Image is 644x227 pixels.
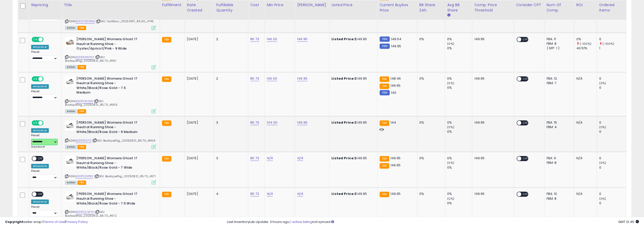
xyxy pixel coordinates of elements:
[32,37,38,42] span: ON
[162,192,171,197] small: FBA
[290,219,312,224] a: 1 active listing
[521,77,529,81] span: OFF
[227,220,639,224] div: Last InventoryLab Update: 3 hours ago, not synced.
[297,37,307,42] a: 149.95
[65,156,156,184] div: ASIN:
[216,2,246,13] div: Fulfillable Quantity
[267,191,273,196] a: N/A
[546,192,570,196] div: FBA: 10
[216,37,244,41] div: 2
[297,120,307,125] a: 149.95
[65,76,156,113] div: ASIN:
[380,156,389,162] small: FBA
[331,76,355,81] b: Listed Price:
[65,26,77,30] span: All listings currently available for purchase on Amazon
[77,109,86,113] span: FBA
[250,191,259,196] a: 85.73
[546,125,570,129] div: FBM: 4
[599,161,606,165] small: (0%)
[216,192,244,196] div: 4
[599,120,626,125] div: 0
[618,219,639,224] span: 2025-10-10 12:45 GMT
[521,192,529,196] span: OFF
[576,46,597,51] div: 40.51%
[297,76,307,81] a: 149.95
[447,125,454,129] small: (0%)
[66,219,88,224] a: Privacy Policy
[65,99,117,107] span: | SKU: BoutiqueTag_20250821_85.73_4666
[65,37,156,69] div: ASIN:
[75,174,93,178] a: B0DP2Z4P8Y
[187,76,207,81] div: [DATE]
[380,36,389,42] small: FBM
[576,156,593,161] div: N/A
[546,161,570,165] div: FBM: 8
[267,37,277,42] a: 146.00
[390,163,401,168] span: 149.95
[474,156,510,161] div: 149.95
[65,120,156,148] div: ASIN:
[516,2,542,8] div: Consider CPT
[31,205,58,217] div: Preset:
[474,120,510,125] div: 149.95
[419,76,441,81] div: 0%
[380,192,389,197] small: FBA
[546,2,572,13] div: Num of Comp.
[65,55,116,63] span: | SKU: BoutiqueTag_20250821_85.73_4661
[391,44,401,49] span: 149.95
[65,76,75,86] img: 41qAy1BG8VL._SL40_.jpg
[390,83,401,88] span: 149.95
[419,156,441,161] div: 0%
[599,37,626,41] div: 0
[187,192,207,196] div: [DATE]
[31,45,49,49] div: Amazon AI
[419,2,443,13] div: BB Share 24h.
[43,121,51,125] span: OFF
[599,81,606,85] small: (0%)
[474,37,510,41] div: 149.95
[599,156,626,161] div: 0
[599,85,626,90] div: 0
[31,2,59,8] div: Repricing
[447,156,472,161] div: 0%
[43,37,51,42] span: OFF
[162,76,171,82] small: FBA
[390,156,401,161] span: 149.95
[390,76,401,81] span: 148.46
[331,37,355,41] b: Listed Price:
[599,76,626,81] div: 0
[331,2,375,8] div: Listed Price
[250,2,262,8] div: Cost
[43,77,51,81] span: OFF
[76,76,138,96] b: [PERSON_NAME] Womens Ghost 17 Neutral Running Shoe - White/Black/Rose Gold - 7.5 Medium
[250,156,259,161] a: 85.73
[297,191,303,196] a: N/A
[77,180,86,185] span: FBA
[76,120,138,136] b: [PERSON_NAME] Womens Ghost 17 Neutral Running Shoe - White/Black/Rose Gold - 9 Medium
[380,120,389,126] small: FBA
[187,37,207,41] div: [DATE]
[447,13,450,17] small: Avg BB Share.
[162,156,171,162] small: FBA
[546,41,570,46] div: FBM: 8
[447,129,472,134] div: 0%
[391,90,396,95] span: 140
[65,180,77,185] span: All listings currently available for purchase on Amazon
[599,165,626,170] div: 0
[32,77,38,81] span: ON
[331,37,373,41] div: $149.95
[267,76,277,81] a: 146.00
[77,26,86,30] span: FBA
[447,81,454,85] small: (0%)
[419,37,441,41] div: 0%
[5,220,88,224] div: seller snap | |
[546,37,570,41] div: FBA: 11
[36,156,45,161] span: OFF
[31,169,58,181] div: Preset:
[390,120,396,125] span: 144
[447,120,472,125] div: 0%
[77,65,86,69] span: FBA
[447,197,454,201] small: (0%)
[380,90,389,95] small: FBM
[576,192,593,196] div: N/A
